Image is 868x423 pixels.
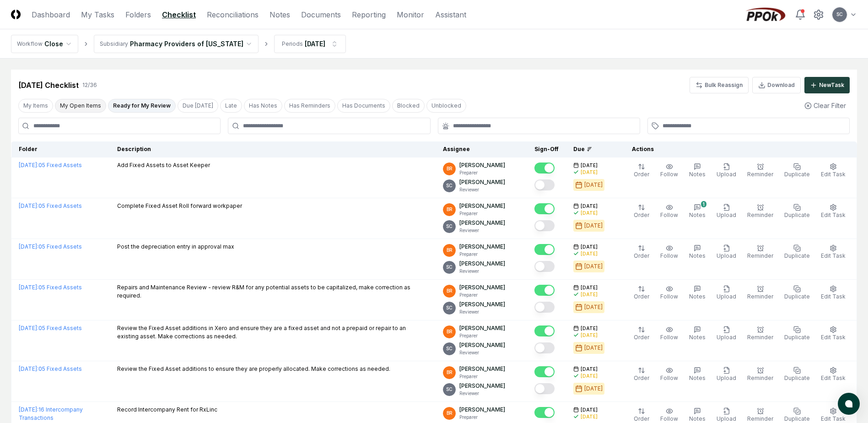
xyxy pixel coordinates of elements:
p: Reviewer [459,268,505,275]
button: Follow [658,324,680,343]
span: Follow [660,334,678,341]
button: Order [632,161,651,180]
button: Edit Task [819,283,847,303]
p: [PERSON_NAME] [459,219,505,227]
button: atlas-launcher [838,393,860,415]
p: Review the Fixed Asset additions in Xero and ensure they are a fixed asset and not a prepaid or r... [117,324,429,341]
p: Preparer [459,210,505,217]
button: Order [632,202,651,221]
p: [PERSON_NAME] [459,243,505,251]
div: [DATE] [581,373,598,380]
span: Order [634,334,649,341]
span: Order [634,252,649,259]
button: Edit Task [819,202,847,221]
div: [DATE] [581,210,598,217]
span: Follow [660,374,678,381]
a: Dashboard [32,9,70,20]
nav: breadcrumb [11,35,346,53]
p: Review the Fixed Asset additions to ensure they are properly allocated. Make corrections as needed. [117,365,390,373]
span: SC [836,11,843,18]
button: Reminder [745,243,775,262]
a: [DATE]:05 Fixed Assets [19,162,82,168]
span: Reminder [747,171,773,178]
p: Reviewer [459,349,505,356]
span: Notes [689,415,706,422]
span: Reminder [747,334,773,341]
button: Periods[DATE] [274,35,346,53]
button: Upload [715,283,738,303]
button: Download [752,77,801,93]
span: [DATE] [581,284,598,291]
p: [PERSON_NAME] [459,161,505,169]
button: Follow [658,283,680,303]
span: Order [634,293,649,300]
button: My Open Items [55,99,106,113]
span: Edit Task [821,293,846,300]
span: SC [446,223,453,230]
button: SC [831,6,848,23]
span: Upload [717,171,736,178]
button: Blocked [392,99,425,113]
div: Periods [282,40,303,48]
button: Edit Task [819,243,847,262]
button: Edit Task [819,161,847,180]
span: Upload [717,415,736,422]
p: [PERSON_NAME] [459,365,505,373]
button: Duplicate [782,365,812,384]
div: New Task [819,81,844,89]
button: Duplicate [782,324,812,343]
a: Monitor [397,9,424,20]
span: [DATE] [581,366,598,373]
div: [DATE] [584,385,603,393]
button: Duplicate [782,161,812,180]
a: Notes [270,9,290,20]
span: Upload [717,374,736,381]
div: [DATE] [581,250,598,257]
button: Follow [658,202,680,221]
a: Folders [125,9,151,20]
span: Reminder [747,211,773,218]
p: Reviewer [459,390,505,397]
div: [DATE] [581,169,598,176]
div: Workflow [17,40,43,48]
img: Logo [11,10,21,19]
span: Duplicate [784,211,810,218]
button: Mark complete [534,325,555,336]
p: Record Intercompany Rent for RxLinc [117,406,217,414]
p: Add Fixed Assets to Asset Keeper [117,161,210,169]
p: [PERSON_NAME] [459,324,505,332]
span: BR [447,369,453,376]
button: Mark complete [534,366,555,377]
p: Reviewer [459,309,505,315]
span: SC [446,304,453,311]
div: [DATE] [581,291,598,298]
p: [PERSON_NAME] [459,382,505,390]
button: Duplicate [782,243,812,262]
span: Edit Task [821,415,846,422]
span: Notes [689,171,706,178]
th: Folder [11,141,110,157]
div: [DATE] [584,303,603,311]
th: Assignee [436,141,527,157]
a: [DATE]:05 Fixed Assets [19,325,82,331]
button: NewTask [804,77,850,93]
a: [DATE]:05 Fixed Assets [19,365,82,372]
img: PPOk logo [744,7,787,22]
span: Edit Task [821,211,846,218]
a: [DATE]:05 Fixed Assets [19,243,82,250]
button: Has Documents [337,99,390,113]
span: Notes [689,252,706,259]
button: Duplicate [782,202,812,221]
button: Upload [715,243,738,262]
span: [DATE] [581,203,598,210]
span: Order [634,171,649,178]
span: [DATE] : [19,243,38,250]
p: [PERSON_NAME] [459,300,505,309]
button: Upload [715,365,738,384]
p: [PERSON_NAME] [459,202,505,210]
th: Description [110,141,436,157]
span: [DATE] [581,244,598,250]
button: Follow [658,365,680,384]
div: [DATE] [584,181,603,189]
div: Due [573,145,610,153]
